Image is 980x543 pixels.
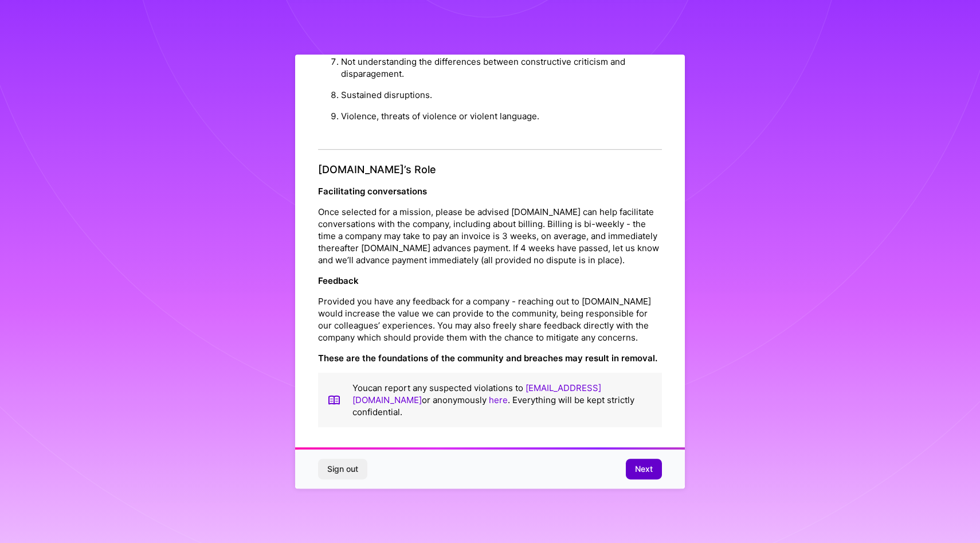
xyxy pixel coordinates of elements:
h4: [DOMAIN_NAME]’s Role [318,163,662,176]
strong: These are the foundations of the community and breaches may result in removal. [318,353,657,364]
p: Provided you have any feedback for a company - reaching out to [DOMAIN_NAME] would increase the v... [318,295,662,343]
li: Violence, threats of violence or violent language. [341,106,662,127]
span: Next [635,463,653,475]
li: Sustained disruptions. [341,84,662,106]
p: You can report any suspected violations to or anonymously . Everything will be kept strictly conf... [352,382,653,418]
button: Sign out [318,459,367,479]
li: Not understanding the differences between constructive criticism and disparagement. [341,51,662,84]
a: [EMAIL_ADDRESS][DOMAIN_NAME] [352,382,601,405]
a: here [489,394,508,405]
p: Once selected for a mission, please be advised [DOMAIN_NAME] can help facilitate conversations wi... [318,206,662,266]
strong: Feedback [318,275,359,286]
strong: Facilitating conversations [318,186,427,197]
button: Next [626,459,662,479]
span: Sign out [327,463,358,475]
img: book icon [327,382,341,418]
